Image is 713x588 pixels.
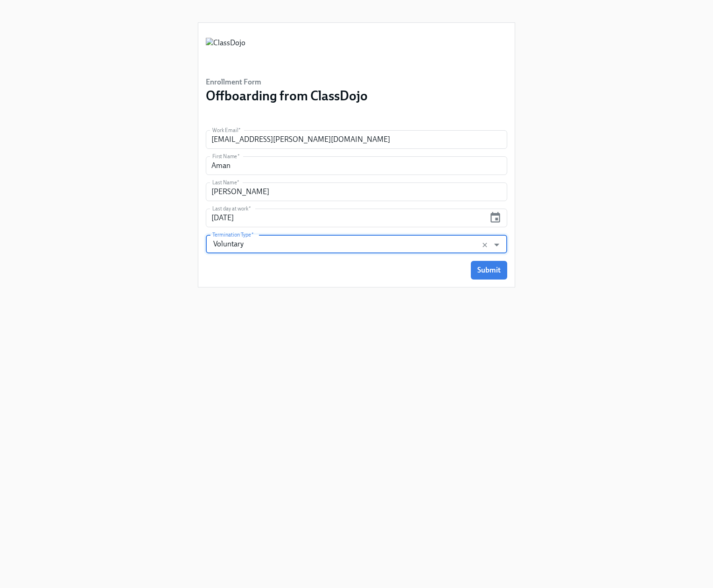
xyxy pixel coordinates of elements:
[206,87,368,104] h3: Offboarding from ClassDojo
[206,38,245,66] img: ClassDojo
[206,77,368,87] h6: Enrollment Form
[471,261,507,280] button: Submit
[489,238,504,252] button: Open
[206,209,485,227] input: MM/DD/YYYY
[479,239,490,251] button: Clear
[477,266,501,275] span: Submit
